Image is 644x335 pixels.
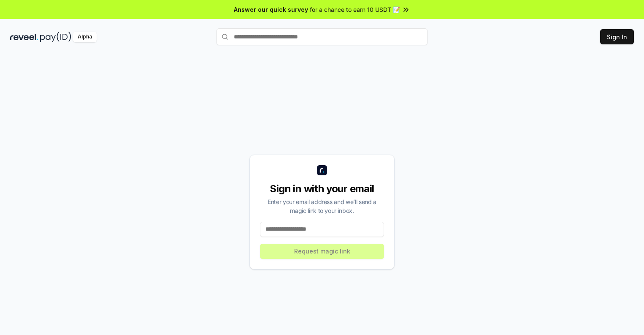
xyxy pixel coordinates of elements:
[10,32,38,42] img: reveel_dark
[40,32,71,42] img: pay_id
[310,5,400,14] span: for a chance to earn 10 USDT 📝
[73,32,97,42] div: Alpha
[260,197,384,215] div: Enter your email address and we’ll send a magic link to your inbox.
[600,29,634,44] button: Sign In
[260,182,384,196] div: Sign in with your email
[317,165,327,175] img: logo_small
[234,5,308,14] span: Answer our quick survey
